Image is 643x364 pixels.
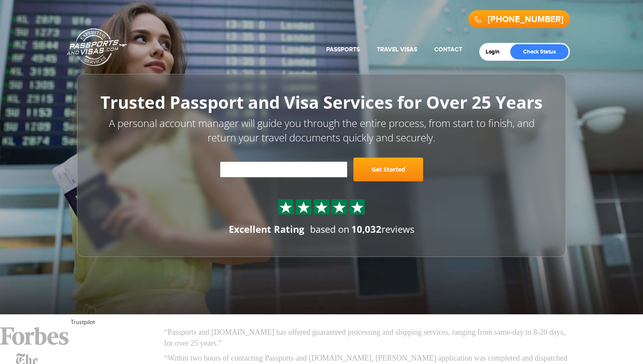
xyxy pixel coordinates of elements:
div: Excellent Rating [229,223,304,236]
h1: Trusted Passport and Visa Services for Over 25 Years [96,93,547,112]
a: Passports & [DOMAIN_NAME] [67,28,127,66]
a: Login [486,48,506,55]
img: Sprite St [297,201,310,214]
a: Travel Visas [377,46,417,53]
img: Sprite St [315,201,328,214]
a: Check Status [510,44,569,59]
a: Get Started [353,158,423,182]
a: Contact [434,46,462,53]
img: Sprite St [351,201,364,214]
a: Passports [326,46,360,53]
p: A personal account manager will guide you through the entire process, from start to finish, and r... [96,116,547,145]
p: “Passports and [DOMAIN_NAME] has offered guaranteed processing and shipping services, ranging fro... [164,327,572,349]
strong: 10,032 [351,223,381,236]
img: Sprite St [279,201,292,214]
span: reviews [351,223,414,236]
img: Sprite St [333,201,346,214]
span: based on [310,223,350,236]
a: Trustpilot [71,319,95,326]
a: [PHONE_NUMBER] [488,14,563,25]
